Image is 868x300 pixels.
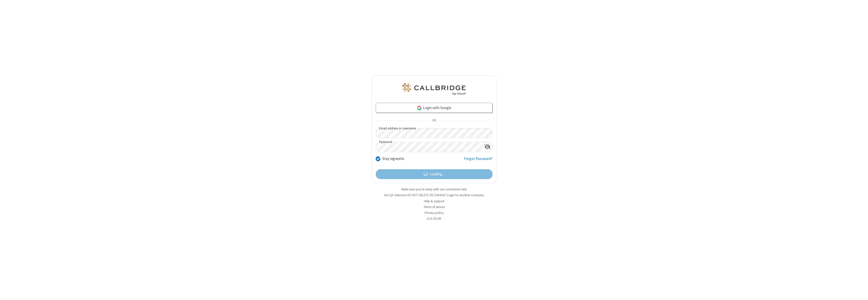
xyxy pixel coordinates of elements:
[376,169,493,179] button: Loading...
[430,117,438,124] span: OR
[376,142,482,152] input: Password
[447,193,484,197] button: Login to another company
[423,205,445,209] a: Terms of service
[382,156,404,162] label: Stay signed in
[376,103,493,113] a: Login with Google
[417,105,422,111] img: google-icon.png
[372,193,497,197] li: Not QA Selenium DO NOT DELETE OR CHANGE?
[482,142,492,151] div: Show password
[464,156,493,165] a: Forgot Password?
[401,83,467,95] img: QA Selenium DO NOT DELETE OR CHANGE
[429,171,444,177] span: Loading...
[425,211,444,215] a: Privacy policy
[372,216,497,221] li: v2.6.353.8b
[424,199,444,203] a: Help & support
[401,187,467,191] a: Make sure you're ready with our connection test
[376,128,493,138] input: Email address or username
